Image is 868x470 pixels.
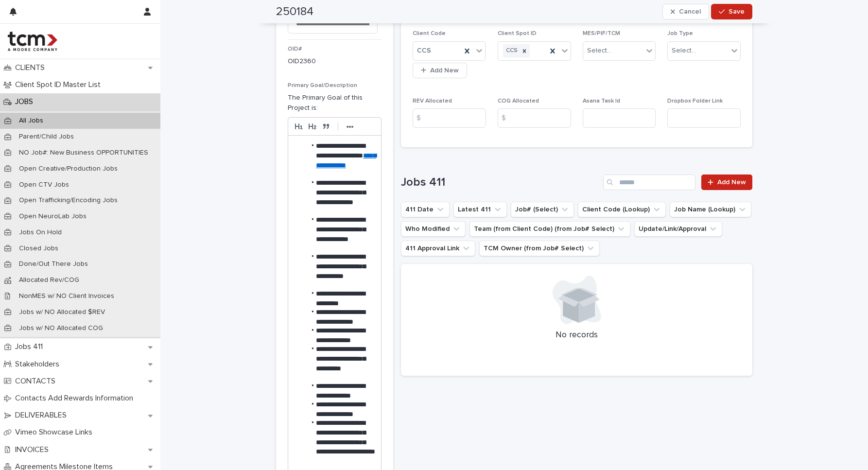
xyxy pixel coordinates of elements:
[288,56,316,67] p: OID2360
[711,4,752,19] button: Save
[401,221,466,237] button: Who Modified
[11,308,113,316] p: Jobs w/ NO Allocated $REV
[11,117,51,125] p: All Jobs
[717,179,746,186] span: Add New
[11,411,74,420] p: DELIVERABLES
[453,202,507,217] button: Latest 411
[503,44,519,57] div: CCS
[587,46,611,56] div: Select...
[430,67,459,74] span: Add New
[11,228,69,237] p: Jobs On Hold
[413,330,741,341] p: No records
[417,46,431,56] span: CCS
[11,428,100,437] p: Vimeo Showcase Links
[288,46,302,52] span: OID#
[667,98,723,104] span: Dropbox Folder Link
[401,202,450,217] button: 411 Date
[11,181,77,189] p: Open CTV Jobs
[11,244,66,253] p: Closed Jobs
[11,133,82,141] p: Parent/Child Jobs
[667,31,693,36] span: Job Type
[729,8,745,15] span: Save
[413,31,446,36] span: Client Code
[11,445,56,454] p: INVOICES
[603,174,695,190] input: Search
[11,212,94,221] p: Open NeuroLab Jobs
[672,46,696,56] div: Select...
[511,202,574,217] button: Job# (Select)
[583,31,620,36] span: MES/PIF/TCM
[11,260,96,268] p: Done/Out There Jobs
[479,241,600,256] button: TCM Owner (from Job# Select)
[11,149,156,157] p: NO Job#: New Business OPPORTUNITIES
[498,31,537,36] span: Client Spot ID
[11,324,111,332] p: Jobs w/ NO Allocated COG
[401,175,599,190] h1: Jobs 411
[670,202,751,217] button: Job Name (Lookup)
[498,108,517,128] div: $
[401,241,475,256] button: 411 Approval Link
[498,98,539,104] span: COG Allocated
[578,202,666,217] button: Client Code (Lookup)
[11,360,67,369] p: Stakeholders
[11,196,125,205] p: Open Trafficking/Encoding Jobs
[288,83,357,88] span: Primary Goal/Description
[11,342,51,351] p: Jobs 411
[11,394,141,403] p: Contacts Add Rewards Information
[413,98,452,104] span: REV Allocated
[469,221,630,237] button: Team (from Client Code) (from Job# Select)
[8,32,57,51] img: 4hMmSqQkux38exxPVZHQ
[583,98,620,104] span: Asana Task Id
[11,377,63,386] p: CONTACTS
[679,8,701,15] span: Cancel
[288,93,382,113] p: The Primary Goal of this Project is:
[276,5,313,19] h2: 250184
[413,63,467,78] button: Add New
[701,174,752,190] a: Add New
[11,292,122,300] p: NonMES w/ NO Client Invoices
[343,121,357,132] button: •••
[662,4,709,19] button: Cancel
[11,276,87,284] p: Allocated Rev/COG
[11,80,108,89] p: Client Spot ID Master List
[634,221,722,237] button: Update/Link/Approval
[11,97,41,106] p: JOBS
[413,108,432,128] div: $
[11,165,125,173] p: Open Creative/Production Jobs
[347,123,354,131] strong: •••
[11,63,52,72] p: CLIENTS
